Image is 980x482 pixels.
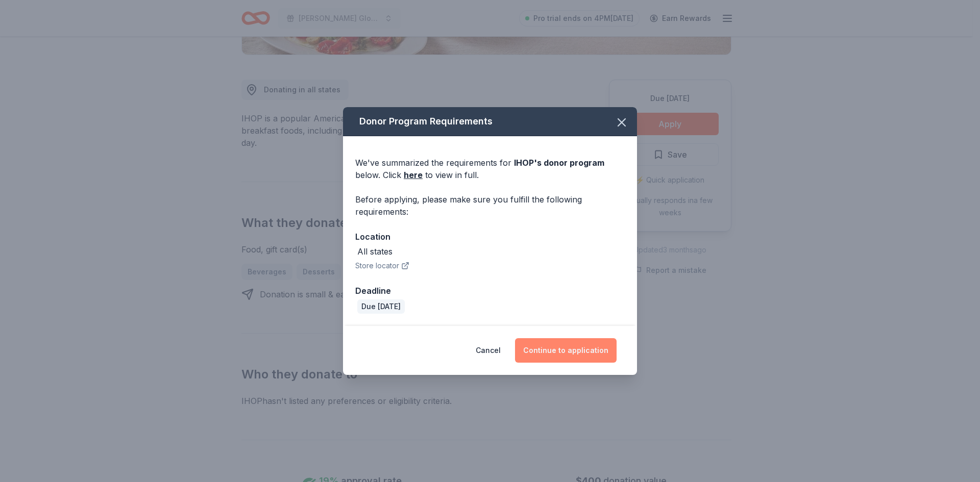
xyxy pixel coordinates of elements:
[343,107,637,136] div: Donor Program Requirements
[514,158,604,168] span: IHOP 's donor program
[476,338,501,363] button: Cancel
[355,230,625,243] div: Location
[355,193,625,218] div: Before applying, please make sure you fulfill the following requirements:
[355,157,625,181] div: We've summarized the requirements for below. Click to view in full.
[357,245,393,258] div: All states
[357,299,405,314] div: Due [DATE]
[404,169,423,181] a: here
[515,338,617,363] button: Continue to application
[355,260,409,272] button: Store locator
[355,284,625,297] div: Deadline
